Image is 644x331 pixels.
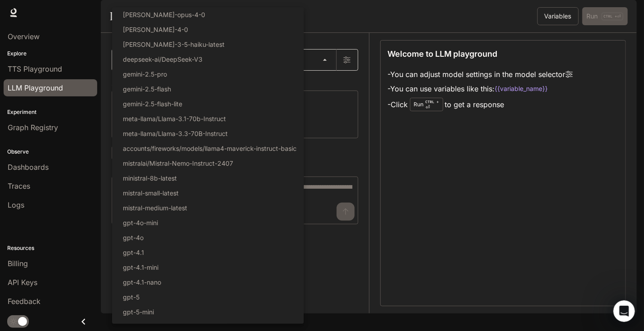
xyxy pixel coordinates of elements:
p: meta-llama/Llama-3.3-70B-Instruct [123,129,228,138]
p: accounts/fireworks/models/llama4-maverick-instruct-basic [123,144,297,153]
p: mistralai/Mistral-Nemo-Instruct-2407 [123,159,233,168]
p: gpt-4.1 [123,248,144,257]
p: gpt-5-mini [123,307,154,317]
iframe: Intercom live chat [613,300,635,322]
p: [PERSON_NAME]-4-0 [123,25,188,34]
p: gpt-4.1-mini [123,263,158,272]
p: gpt-4.1-nano [123,277,161,287]
p: [PERSON_NAME]-opus-4-0 [123,10,205,19]
p: mistral-small-latest [123,188,179,198]
p: gpt-4o-mini [123,218,158,227]
p: meta-llama/Llama-3.1-70b-Instruct [123,114,226,123]
p: gpt-4o [123,233,144,242]
p: gemini-2.5-flash [123,84,171,94]
p: deepseek-ai/DeepSeek-V3 [123,54,203,64]
p: gpt-5 [123,292,140,302]
p: mistral-medium-latest [123,203,187,213]
p: ministral-8b-latest [123,173,177,183]
p: gemini-2.5-pro [123,69,167,79]
p: [PERSON_NAME]-3-5-haiku-latest [123,40,225,49]
p: gemini-2.5-flash-lite [123,99,182,109]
